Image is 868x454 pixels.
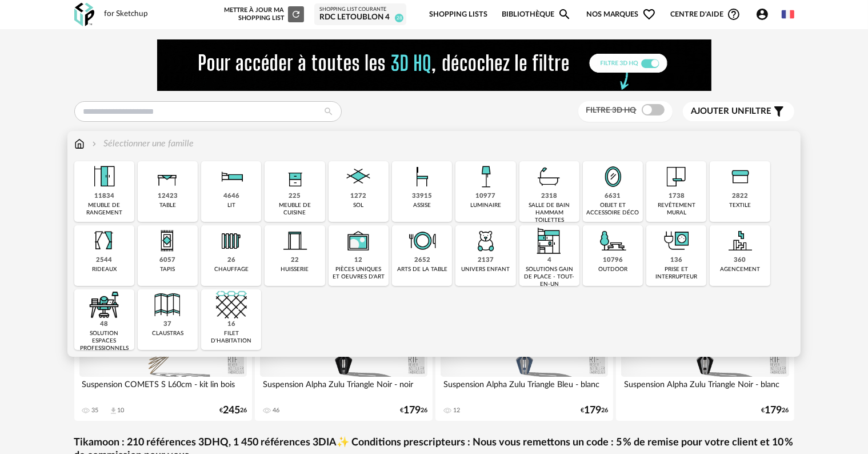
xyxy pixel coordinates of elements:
div: 2652 [414,256,430,265]
img: Agencement.png [725,225,755,256]
div: 11834 [94,192,114,201]
div: 33915 [412,192,432,201]
div: Suspension COMETS S L60cm - kit lin bois [79,377,247,400]
img: ArtTable.png [407,225,438,256]
img: espace-de-travail.png [89,289,119,320]
div: Suspension Alpha Zulu Triangle Bleu - blanc [441,377,609,400]
div: tapis [160,266,175,273]
img: Huiserie.png [279,225,310,256]
div: 22 [291,256,299,265]
div: outdoor [598,266,627,273]
div: lit [227,202,235,209]
div: 6057 [159,256,175,265]
div: 225 [289,192,301,201]
img: Rideaux.png [89,225,119,256]
img: Miroir.png [598,161,629,192]
div: 360 [734,256,746,265]
div: 12 [354,256,362,265]
div: 37 [163,320,171,329]
div: 46 [273,407,279,415]
div: meuble de cuisine [268,202,321,217]
div: Sélectionner une famille [90,137,194,150]
span: 245 [223,407,240,415]
div: 2822 [732,192,748,201]
img: ToutEnUn.png [534,225,565,256]
a: Shopping Lists [429,1,487,28]
div: filet d'habitation [205,330,258,345]
div: pièces uniques et oeuvres d'art [332,266,385,281]
span: Download icon [109,407,118,415]
img: filet.png [216,289,247,320]
img: Table.png [152,161,183,192]
span: Filtre 3D HQ [586,106,637,114]
div: arts de la table [397,266,447,273]
div: Mettre à jour ma Shopping List [222,6,304,22]
div: textile [729,202,751,209]
img: Luminaire.png [470,161,501,192]
div: assise [413,202,431,209]
img: Salle%20de%20bain.png [534,161,565,192]
img: OXP [74,3,94,26]
div: RDC LETOUBLON 4 [319,13,401,23]
span: Magnify icon [558,7,571,21]
div: 16 [227,320,235,329]
span: Heart Outline icon [642,7,656,21]
div: 48 [100,320,108,329]
img: Rangement.png [279,161,310,192]
div: rideaux [92,266,117,273]
div: 10796 [603,256,623,265]
div: 2544 [96,256,112,265]
div: prise et interrupteur [650,266,703,281]
span: 28 [395,14,403,22]
span: Nos marques [586,1,656,28]
img: Sol.png [343,161,374,192]
img: Outdoor.png [598,225,629,256]
div: sol [353,202,363,209]
img: Cloison.png [152,289,183,320]
img: PriseInter.png [661,225,692,256]
div: objet et accessoire déco [586,202,639,217]
div: solution espaces professionnels [78,330,131,352]
span: Help Circle Outline icon [727,7,741,21]
div: 12423 [158,192,178,201]
div: € 26 [581,407,608,415]
img: Literie.png [216,161,247,192]
div: 35 [92,407,99,415]
img: fr [782,8,794,21]
a: BibliothèqueMagnify icon [502,1,571,28]
div: meuble de rangement [78,202,131,217]
div: 10977 [475,192,495,201]
span: Ajouter un [691,107,745,116]
div: revêtement mural [650,202,703,217]
div: claustras [152,330,183,337]
div: luminaire [470,202,501,209]
div: € 26 [219,407,247,415]
div: € 26 [762,407,789,415]
div: Suspension Alpha Zulu Triangle Noir - noir [260,377,428,400]
img: svg+xml;base64,PHN2ZyB3aWR0aD0iMTYiIGhlaWdodD0iMTciIHZpZXdCb3g9IjAgMCAxNiAxNyIgZmlsbD0ibm9uZSIgeG... [74,137,85,150]
div: 4646 [223,192,239,201]
div: 4 [547,256,551,265]
img: Meuble%20de%20rangement.png [89,161,119,192]
div: 10 [118,407,125,415]
div: agencement [720,266,760,273]
img: Papier%20peint.png [661,161,692,192]
div: 2318 [541,192,557,201]
div: for Sketchup [105,9,149,19]
span: Account Circle icon [755,7,769,21]
div: 26 [227,256,235,265]
span: Refresh icon [291,11,301,17]
span: 179 [765,407,782,415]
a: Shopping List courante RDC LETOUBLON 4 28 [319,6,401,23]
img: Textile.png [725,161,755,192]
span: filtre [691,106,772,117]
div: 2137 [478,256,494,265]
img: Assise.png [407,161,438,192]
div: table [159,202,176,209]
button: Ajouter unfiltre Filter icon [683,102,794,121]
div: univers enfant [461,266,510,273]
span: 179 [403,407,421,415]
span: 179 [584,407,601,415]
img: UniversEnfant.png [470,225,501,256]
div: huisserie [281,266,309,273]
